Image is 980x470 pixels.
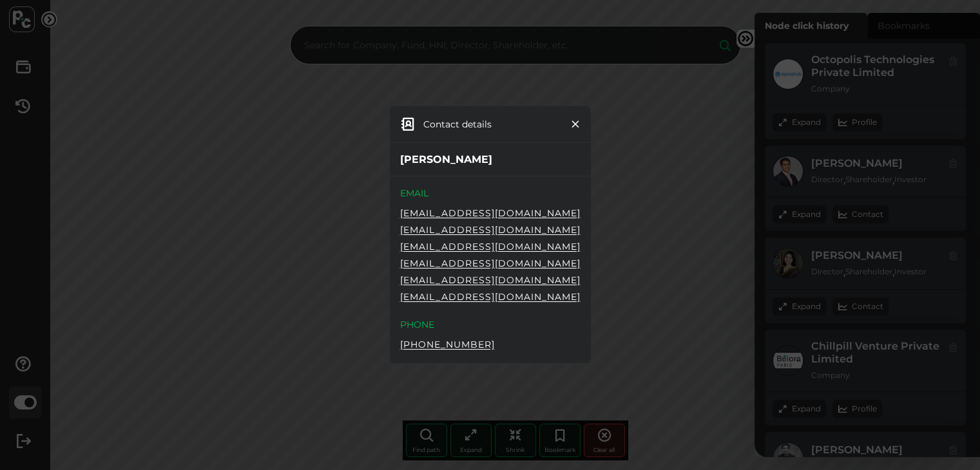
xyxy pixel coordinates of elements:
[400,224,581,236] a: [EMAIL_ADDRESS][DOMAIN_NAME]
[400,291,581,303] a: [EMAIL_ADDRESS][DOMAIN_NAME]
[400,241,581,252] a: [EMAIL_ADDRESS][DOMAIN_NAME]
[400,274,581,286] a: [EMAIL_ADDRESS][DOMAIN_NAME]
[400,318,581,331] div: PHONE
[400,187,581,200] div: EMAIL
[400,207,581,219] a: [EMAIL_ADDRESS][DOMAIN_NAME]
[400,258,581,269] a: [EMAIL_ADDRESS][DOMAIN_NAME]
[390,143,591,176] div: [PERSON_NAME]
[400,339,495,350] a: [PHONE_NUMBER]
[423,118,492,131] span: Contact details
